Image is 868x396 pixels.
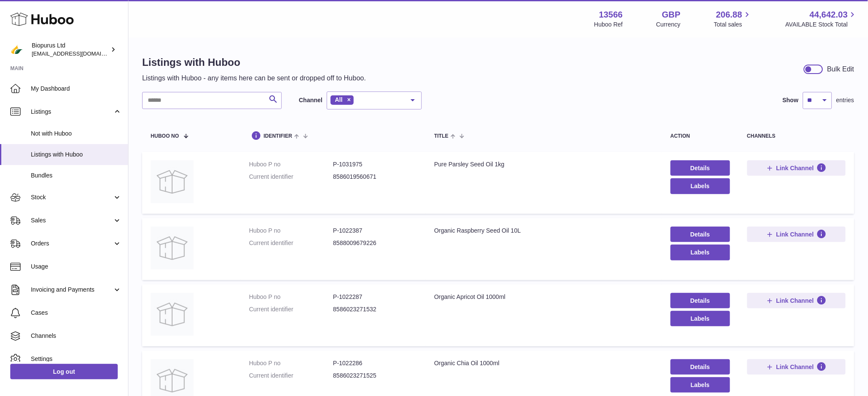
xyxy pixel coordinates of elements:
[671,377,730,393] button: Labels
[714,21,752,29] span: Total sales
[836,96,854,104] span: entries
[776,231,814,238] span: Link Channel
[785,9,858,29] a: 44,642.03 AVAILABLE Stock Total
[249,173,333,181] dt: Current identifier
[434,359,653,367] div: Organic Chia Oil 1000ml
[671,227,730,242] a: Details
[249,359,333,367] dt: Huboo P no
[776,297,814,304] span: Link Channel
[32,50,126,57] span: [EMAIL_ADDRESS][DOMAIN_NAME]
[264,133,292,139] span: identifier
[434,160,653,168] div: Pure Parsley Seed Oil 1kg
[31,286,113,294] span: Invoicing and Payments
[151,293,194,336] img: Organic Apricot Oil 1000ml
[671,178,730,194] button: Labels
[31,355,122,363] span: Settings
[151,227,194,269] img: Organic Raspberry Seed Oil 10L
[31,263,122,271] span: Usage
[333,372,417,380] dd: 8586023271525
[249,372,333,380] dt: Current identifier
[671,311,730,326] button: Labels
[249,305,333,313] dt: Current identifier
[671,245,730,260] button: Labels
[671,133,730,139] div: action
[716,9,742,21] span: 206.88
[434,133,448,139] span: title
[333,359,417,367] dd: P-1022286
[783,96,799,104] label: Show
[31,171,122,180] span: Bundles
[785,21,858,29] span: AVAILABLE Stock Total
[31,85,122,93] span: My Dashboard
[249,160,333,168] dt: Huboo P no
[31,130,122,138] span: Not with Huboo
[599,9,623,21] strong: 13566
[31,239,113,248] span: Orders
[151,160,194,203] img: Pure Parsley Seed Oil 1kg
[10,364,118,379] a: Log out
[776,164,814,172] span: Link Channel
[333,160,417,168] dd: P-1031975
[249,227,333,235] dt: Huboo P no
[151,133,179,139] span: Huboo no
[671,293,730,308] a: Details
[810,9,848,21] span: 44,642.03
[249,293,333,301] dt: Huboo P no
[31,332,122,340] span: Channels
[434,227,653,235] div: Organic Raspberry Seed Oil 10L
[747,227,846,242] button: Link Channel
[671,160,730,176] a: Details
[434,293,653,301] div: Organic Apricot Oil 1000ml
[31,151,122,159] span: Listings with Huboo
[671,359,730,375] a: Details
[333,227,417,235] dd: P-1022387
[333,293,417,301] dd: P-1022287
[31,108,113,116] span: Listings
[249,239,333,247] dt: Current identifier
[656,21,681,29] div: Currency
[31,216,113,225] span: Sales
[594,21,623,29] div: Huboo Ref
[31,309,122,317] span: Cases
[333,239,417,247] dd: 8588009679226
[142,56,366,69] h1: Listings with Huboo
[776,363,814,371] span: Link Channel
[747,160,846,176] button: Link Channel
[10,43,23,56] img: internalAdmin-13566@internal.huboo.com
[142,74,366,83] p: Listings with Huboo - any items here can be sent or dropped off to Huboo.
[714,9,752,29] a: 206.88 Total sales
[747,359,846,375] button: Link Channel
[299,96,322,104] label: Channel
[747,133,846,139] div: channels
[335,96,343,103] span: All
[827,65,854,74] div: Bulk Edit
[32,41,109,58] div: Biopurus Ltd
[31,193,113,201] span: Stock
[333,173,417,181] dd: 8586019560671
[662,9,680,21] strong: GBP
[333,305,417,313] dd: 8586023271532
[747,293,846,308] button: Link Channel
